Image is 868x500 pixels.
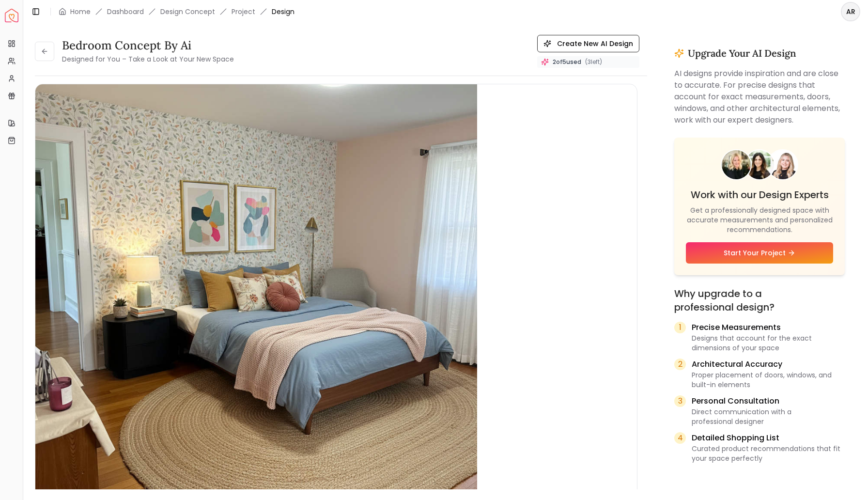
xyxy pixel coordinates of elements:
[692,407,845,426] p: Direct communication with a professional designer
[841,2,860,21] button: AR
[692,432,845,444] p: Detailed Shopping List
[70,7,91,16] a: Home
[160,7,215,16] li: Design Concept
[692,444,845,463] p: Curated product recommendations that fit your space perfectly
[686,188,833,202] h4: Work with our Design Experts
[674,68,845,126] p: AI designs provide inspiration and are close to accurate. For precise designs that account for ex...
[537,35,639,52] button: Create New AI Design
[62,54,234,64] small: Designed for You – Take a Look at Your New Space
[553,58,581,66] span: 2 of 5 used
[59,7,294,16] nav: breadcrumb
[686,242,833,264] a: Start Your Project
[692,322,845,333] p: Precise Measurements
[692,333,845,353] p: Designs that account for the exact dimensions of your space
[768,150,797,183] img: Designer 3
[674,322,686,333] div: 1
[722,150,751,194] img: Designer 1
[272,7,294,16] span: Design
[674,395,686,407] div: 3
[692,370,845,390] p: Proper placement of doors, windows, and built-in elements
[686,205,833,234] p: Get a professionally designed space with accurate measurements and personalized recommendations.
[232,7,255,16] a: Project
[688,47,796,60] h3: Upgrade Your AI Design
[692,395,845,407] p: Personal Consultation
[585,58,602,66] span: ( 3 left)
[745,150,774,192] img: Designer 2
[62,38,234,53] h3: bedroom concept by ai
[842,3,859,20] span: AR
[5,9,18,22] a: Spacejoy
[674,287,845,314] h4: Why upgrade to a professional design?
[674,432,686,444] div: 4
[107,7,144,16] a: Dashboard
[5,9,18,22] img: Spacejoy Logo
[692,359,845,370] p: Architectural Accuracy
[674,359,686,370] div: 2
